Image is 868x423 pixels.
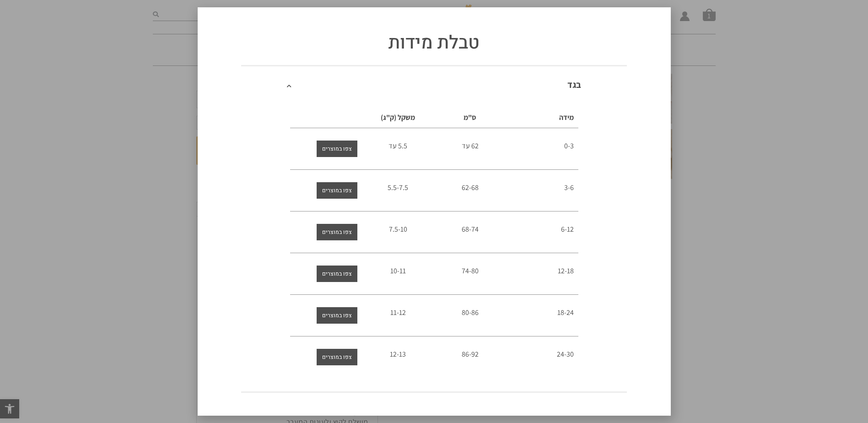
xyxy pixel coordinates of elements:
[389,224,407,234] span: 7.5-10
[388,141,407,151] span: 5.5 עד
[322,266,352,282] span: צפו במוצרים
[557,308,574,317] span: 18-24
[317,266,357,282] a: צפו במוצרים
[317,224,357,240] a: צפו במוצרים
[561,224,574,234] span: 6-12
[464,113,476,122] span: ס"מ
[322,141,352,157] span: צפו במוצרים
[317,141,357,157] a: צפו במוצרים
[317,182,357,199] a: צפו במוצרים
[462,141,479,151] span: 62 עד
[322,224,352,240] span: צפו במוצרים
[390,349,406,359] span: 12-13
[322,349,352,365] span: צפו במוצרים
[557,349,574,359] span: 24-30
[241,65,627,103] div: בגד
[390,308,406,317] span: 11-12
[388,183,408,192] span: 5.5-7.5
[564,141,574,151] span: 0-3
[559,113,574,122] span: מידה
[462,224,479,234] span: 68-74
[390,266,406,276] span: 10-11
[322,182,352,199] span: צפו במוצרים
[462,308,479,317] span: 80-86
[381,113,415,122] span: משקל (ק"ג)
[241,103,627,391] div: בגד
[567,79,581,91] a: בגד
[564,183,574,192] span: 3-6
[558,266,574,276] span: 12-18
[462,183,479,192] span: 62-68
[462,266,479,276] span: 74-80
[462,349,479,359] span: 86-92
[209,30,659,56] h1: טבלת מידות
[317,307,357,324] a: צפו במוצרים
[317,349,357,365] a: צפו במוצרים
[322,307,352,324] span: צפו במוצרים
